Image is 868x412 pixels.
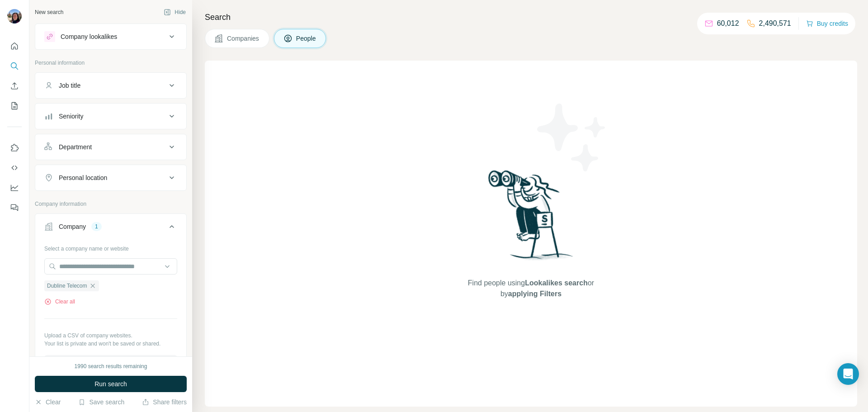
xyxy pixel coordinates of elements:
[59,173,107,182] div: Personal location
[59,142,92,152] div: Department
[35,75,186,96] button: Job title
[227,34,260,43] span: Companies
[44,241,177,253] div: Select a company name or website
[7,98,22,114] button: My lists
[7,180,22,196] button: Dashboard
[35,105,186,127] button: Seniority
[142,398,187,407] button: Share filters
[7,9,22,24] img: Avatar
[44,331,177,340] p: Upload a CSV of company websites.
[525,279,588,287] span: Lookalikes search
[35,398,61,407] button: Clear
[296,34,317,43] span: People
[717,18,739,29] p: 60,012
[35,26,186,47] button: Company lookalikes
[7,140,22,156] button: Use Surfe on LinkedIn
[35,216,186,241] button: Company1
[59,222,86,231] div: Company
[59,81,80,90] div: Job title
[47,282,87,290] span: Dubline Telecom
[44,355,177,371] button: Upload a list of companies
[508,290,561,298] span: applying Filters
[35,376,187,392] button: Run search
[759,18,791,29] p: 2,490,571
[7,78,22,94] button: Enrich CSV
[484,168,578,269] img: Surfe Illustration - Woman searching with binoculars
[837,363,859,385] div: Open Intercom Messenger
[35,167,186,189] button: Personal location
[75,362,147,370] div: 1990 search results remaining
[205,11,857,24] h4: Search
[35,59,187,67] p: Personal information
[59,112,83,121] div: Seniority
[44,340,177,348] p: Your list is private and won't be saved or shared.
[7,160,22,176] button: Use Surfe API
[78,398,124,407] button: Save search
[44,298,75,306] button: Clear all
[458,278,603,299] span: Find people using or by
[157,5,192,19] button: Hide
[531,97,613,178] img: Surfe Illustration - Stars
[35,8,63,16] div: New search
[7,199,22,216] button: Feedback
[7,58,22,74] button: Search
[806,17,848,30] button: Buy credits
[94,379,127,388] span: Run search
[35,136,186,158] button: Department
[7,38,22,54] button: Quick start
[61,32,117,41] div: Company lookalikes
[35,200,187,208] p: Company information
[91,223,102,231] div: 1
